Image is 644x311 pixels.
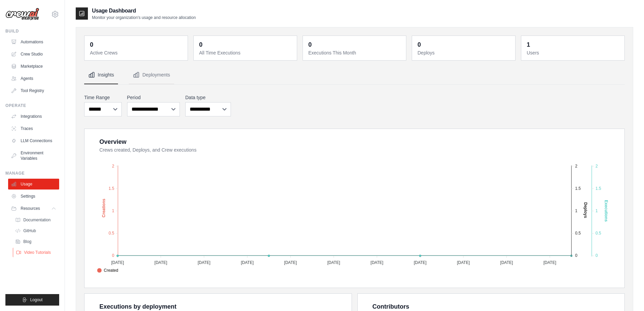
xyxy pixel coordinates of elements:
tspan: 2 [595,164,598,169]
tspan: [DATE] [543,260,556,265]
tspan: 1 [575,208,577,213]
a: LLM Connections [8,135,59,146]
tspan: [DATE] [457,260,470,265]
span: GitHub [23,228,36,234]
div: Build [5,28,59,34]
tspan: 0.5 [575,231,581,236]
span: Logout [30,297,43,303]
tspan: 1.5 [575,186,581,191]
a: GitHub [12,226,59,236]
tspan: 1.5 [595,186,601,191]
nav: Tabs [84,66,625,84]
tspan: [DATE] [500,260,513,265]
text: Deploys [583,202,588,218]
a: Settings [8,191,59,202]
a: Automations [8,37,59,47]
tspan: 1 [112,208,114,213]
tspan: [DATE] [154,260,167,265]
button: Insights [84,66,118,84]
tspan: 1.5 [109,186,114,191]
tspan: [DATE] [198,260,211,265]
span: Documentation [23,217,51,223]
a: Blog [12,237,59,246]
dt: Executions This Month [308,49,402,56]
span: Created [97,267,118,273]
a: Traces [8,123,59,134]
span: Video Tutorials [24,250,51,255]
a: Marketplace [8,61,59,72]
label: Time Range [84,94,122,101]
a: Integrations [8,111,59,122]
span: Resources [21,206,40,211]
p: Monitor your organization's usage and resource allocation [92,15,196,20]
dt: All Time Executions [199,49,293,56]
tspan: [DATE] [414,260,427,265]
button: Resources [8,203,59,214]
dt: Active Crews [90,49,184,56]
a: Documentation [12,215,59,225]
div: Operate [5,103,59,108]
text: Executions [604,200,609,222]
a: Environment Variables [8,148,59,164]
tspan: [DATE] [284,260,297,265]
tspan: [DATE] [241,260,254,265]
div: 0 [199,40,202,49]
tspan: [DATE] [327,260,340,265]
span: Blog [23,239,31,244]
tspan: 1 [595,208,598,213]
tspan: 0.5 [109,231,114,236]
div: 0 [308,40,312,49]
img: Logo [5,8,39,21]
div: 0 [90,40,93,49]
dt: Users [527,49,620,56]
a: Tool Registry [8,85,59,96]
tspan: 0 [595,253,598,258]
text: Creations [101,199,106,218]
a: Crew Studio [8,49,59,60]
tspan: 2 [112,164,114,169]
tspan: 2 [575,164,577,169]
div: Overview [99,137,126,147]
tspan: [DATE] [371,260,383,265]
tspan: 0 [112,253,114,258]
dt: Crews created, Deploys, and Crew executions [99,147,616,153]
tspan: 0 [575,253,577,258]
label: Data type [185,94,231,101]
a: Usage [8,179,59,190]
label: Period [127,94,180,101]
div: 1 [527,40,530,49]
tspan: 0.5 [595,231,601,236]
div: Manage [5,171,59,176]
a: Agents [8,73,59,84]
h2: Usage Dashboard [92,7,196,15]
a: Video Tutorials [13,248,60,257]
tspan: [DATE] [111,260,124,265]
button: Deployments [129,66,174,84]
div: 0 [418,40,421,49]
dt: Deploys [418,49,511,56]
button: Logout [5,294,59,306]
